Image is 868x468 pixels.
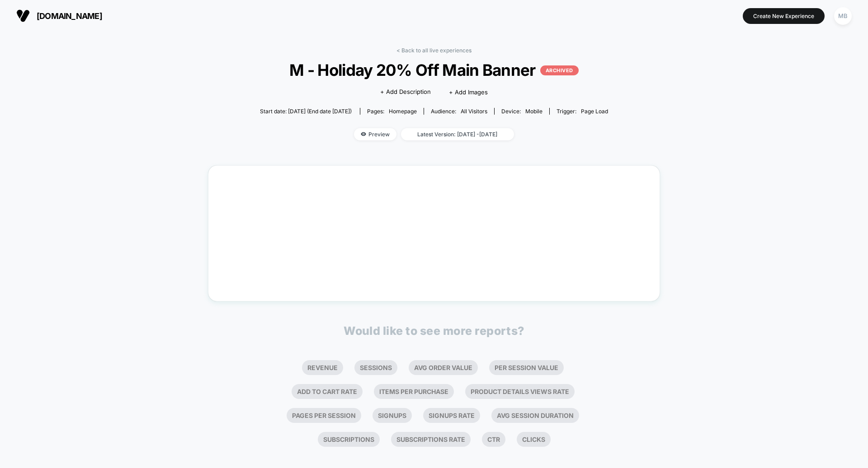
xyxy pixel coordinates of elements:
[401,128,514,140] span: Latest Version: [DATE] - [DATE]
[540,65,579,75] p: ARCHIVED
[287,408,361,423] li: Pages Per Session
[278,60,591,79] span: M - Holiday 20% Off Main Banner
[292,384,363,399] li: Add To Cart Rate
[374,384,454,399] li: Items Per Purchase
[831,7,854,25] button: MB
[354,360,397,375] li: Sessions
[37,11,102,21] span: [DOMAIN_NAME]
[423,408,480,423] li: Signups Rate
[517,432,551,447] li: Clicks
[373,408,412,423] li: Signups
[391,432,471,447] li: Subscriptions Rate
[465,384,575,399] li: Product Details Views Rate
[367,108,417,115] div: Pages:
[14,9,105,23] button: [DOMAIN_NAME]
[489,360,564,375] li: Per Session Value
[834,7,852,25] div: MB
[16,9,30,23] img: Visually logo
[491,408,579,423] li: Avg Session Duration
[389,108,417,115] span: homepage
[581,108,608,115] span: Page Load
[525,108,542,115] span: mobile
[344,324,524,338] p: Would like to see more reports?
[302,360,343,375] li: Revenue
[557,108,608,115] div: Trigger:
[449,88,488,96] span: + Add Images
[260,108,352,115] span: Start date: [DATE] (End date [DATE])
[461,108,487,115] span: All Visitors
[482,432,505,447] li: Ctr
[380,88,431,97] span: + Add Description
[409,360,478,375] li: Avg Order Value
[431,108,487,115] div: Audience:
[396,47,472,54] a: < Back to all live experiences
[318,432,380,447] li: Subscriptions
[494,108,549,115] span: Device:
[743,8,825,24] button: Create New Experience
[354,128,396,140] span: Preview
